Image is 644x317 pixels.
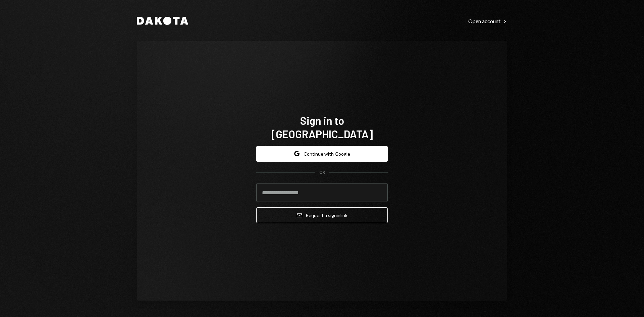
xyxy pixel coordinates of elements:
div: OR [319,170,325,175]
h1: Sign in to [GEOGRAPHIC_DATA] [256,114,388,141]
div: Open account [468,18,507,24]
button: Continue with Google [256,146,388,162]
button: Request a signinlink [256,207,388,223]
a: Open account [468,17,507,24]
